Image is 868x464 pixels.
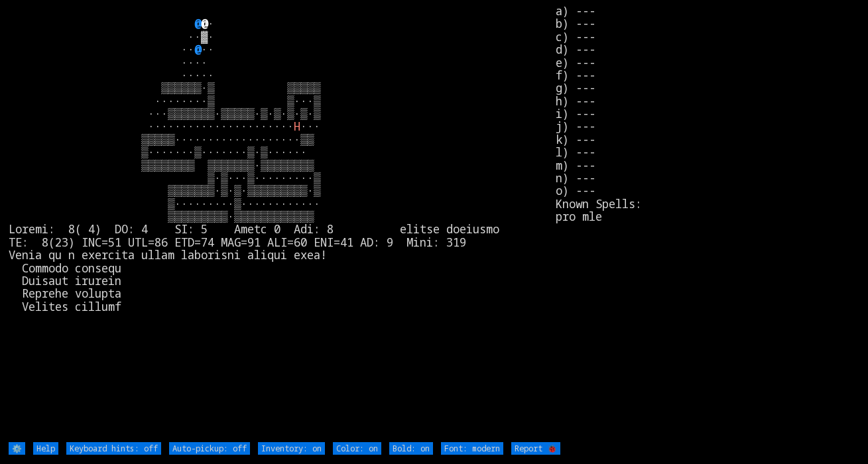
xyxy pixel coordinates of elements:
input: Auto-pickup: off [169,442,250,455]
font: @ [201,16,208,31]
input: Inventory: on [258,442,325,455]
input: Keyboard hints: off [66,442,161,455]
larn: · ··▓· ·· ·· ···· ····· ▒▒▒▒▒▒·▒ ▒▒▒▒▒ ········▒ ▒···▒ ···▒▒▒▒▒▒▒·▒▒▒▒▒·▒·▒·▒·▒·▒ ···············... [9,5,556,441]
input: Report 🐞 [511,442,560,455]
input: Help [33,442,58,455]
input: ⚙️ [9,442,25,455]
stats: a) --- b) --- c) --- d) --- e) --- f) --- g) --- h) --- i) --- j) --- k) --- l) --- m) --- n) ---... [556,5,859,441]
font: @ [194,16,201,31]
font: @ [194,42,201,57]
font: H [294,119,300,134]
input: Color: on [333,442,381,455]
input: Font: modern [441,442,503,455]
input: Bold: on [389,442,433,455]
